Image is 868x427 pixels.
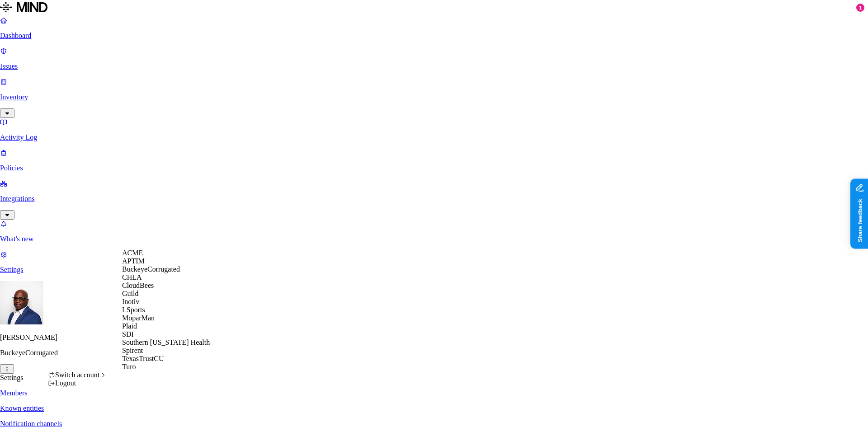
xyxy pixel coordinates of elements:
span: BuckeyeCorrugated [122,265,180,273]
span: Guild [122,290,138,297]
span: SDI [122,330,134,338]
span: CHLA [122,273,142,281]
span: APTIM [122,257,145,265]
span: Spirent [122,347,143,354]
span: LSports [122,306,145,314]
div: Logout [48,379,107,387]
span: Plaid [122,322,137,330]
span: Switch account [55,371,99,379]
span: Inotiv [122,298,139,305]
span: TexasTrustCU [122,355,164,362]
span: Southern [US_STATE] Health [122,338,210,346]
span: CloudBees [122,282,154,289]
span: MoparMan [122,314,155,322]
span: Turo [122,363,136,371]
span: ACME [122,249,143,257]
